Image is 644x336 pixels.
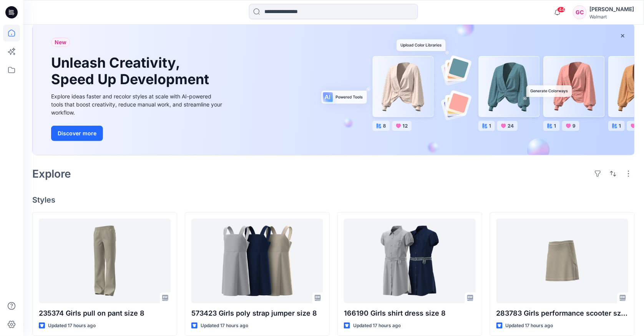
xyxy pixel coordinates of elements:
p: 573423 Girls poly strap jumper size 8 [191,308,323,319]
h2: Explore [32,168,71,180]
p: 283783 Girls performance scooter sz 8 .com only [496,308,628,319]
div: GC [573,5,587,19]
h4: Styles [32,195,635,205]
a: Discover more [51,126,224,141]
p: Updated 17 hours ago [506,322,553,330]
div: [PERSON_NAME] [590,5,634,14]
div: Explore ideas faster and recolor styles at scale with AI-powered tools that boost creativity, red... [51,92,224,116]
p: Updated 17 hours ago [48,322,96,330]
button: Discover more [51,126,103,141]
span: New [55,38,66,47]
p: 235374 Girls pull on pant size 8 [39,308,171,319]
div: Walmart [590,14,634,20]
a: 573423 Girls poly strap jumper size 8 [191,219,323,303]
a: 166190 Girls shirt dress size 8 [344,219,476,303]
span: 44 [557,7,566,13]
p: 166190 Girls shirt dress size 8 [344,308,476,319]
a: 235374 Girls pull on pant size 8 [39,219,171,303]
p: Updated 17 hours ago [201,322,248,330]
a: 283783 Girls performance scooter sz 8 .com only [496,219,628,303]
h1: Unleash Creativity, Speed Up Development [51,55,212,88]
p: Updated 17 hours ago [353,322,401,330]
